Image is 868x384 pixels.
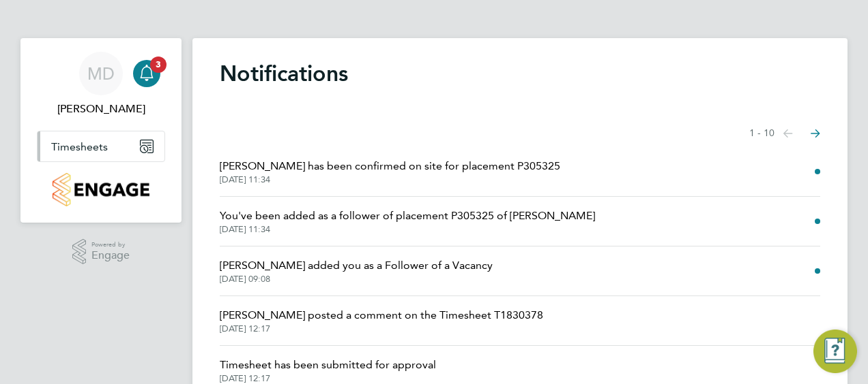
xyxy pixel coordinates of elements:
span: 3 [150,57,167,73]
a: [PERSON_NAME] has been confirmed on site for placement P305325[DATE] 11:34 [220,158,560,185]
span: MD [87,65,115,82]
a: MD[PERSON_NAME] [37,52,165,117]
span: [DATE] 12:17 [220,323,543,334]
a: Go to home page [37,173,165,206]
span: [DATE] 09:08 [220,274,493,285]
span: 1 - 10 [749,127,775,140]
span: [DATE] 11:34 [220,174,560,185]
span: [PERSON_NAME] posted a comment on the Timesheet T1830378 [220,307,543,323]
nav: Select page of notifications list [749,120,820,147]
span: [PERSON_NAME] added you as a Follower of a Vacancy [220,257,493,274]
h1: Notifications [220,60,820,87]
span: Matt Day [37,101,165,117]
img: countryside-properties-logo-retina.png [53,173,149,206]
a: 3 [133,52,160,95]
span: Powered by [91,239,130,251]
span: Timesheets [51,140,108,153]
button: Timesheets [38,131,164,161]
a: [PERSON_NAME] posted a comment on the Timesheet T1830378[DATE] 12:17 [220,307,543,334]
a: You've been added as a follower of placement P305325 of [PERSON_NAME][DATE] 11:34 [220,208,595,235]
nav: Main navigation [20,38,182,223]
span: You've been added as a follower of placement P305325 of [PERSON_NAME] [220,208,595,224]
span: [DATE] 11:34 [220,224,595,235]
span: Timesheet has been submitted for approval [220,357,436,373]
button: Engage Resource Center [813,330,857,373]
span: [PERSON_NAME] has been confirmed on site for placement P305325 [220,158,560,174]
a: [PERSON_NAME] added you as a Follower of a Vacancy[DATE] 09:08 [220,257,493,285]
a: Timesheet has been submitted for approval[DATE] 12:17 [220,357,436,384]
span: Engage [91,250,130,261]
span: [DATE] 12:17 [220,373,436,384]
a: Powered byEngage [72,239,130,265]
